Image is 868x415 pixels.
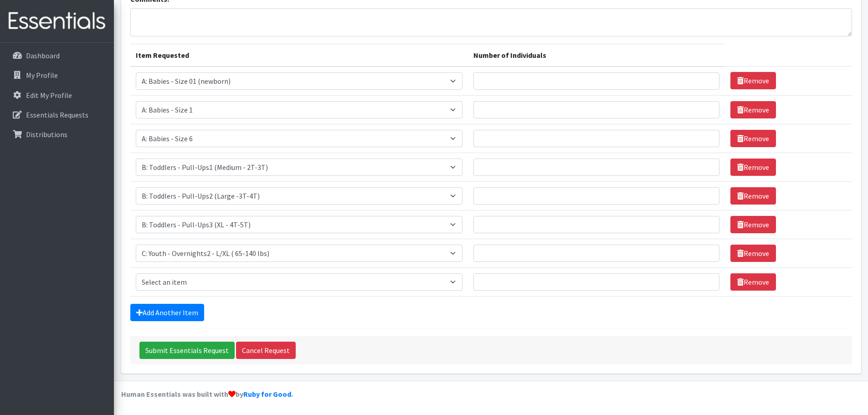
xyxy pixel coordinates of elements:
a: Distributions [4,125,110,143]
a: Ruby for Good [243,389,291,399]
th: Item Requested [130,44,468,67]
strong: Human Essentials was built with by . [121,389,293,399]
a: Dashboard [4,46,110,65]
a: Essentials Requests [4,106,110,124]
a: Edit My Profile [4,86,110,104]
a: Remove [730,273,776,291]
img: HumanEssentials [4,6,110,36]
th: Number of Individuals [468,44,725,67]
input: Submit Essentials Request [139,342,235,359]
a: Cancel Request [236,342,296,359]
a: Remove [730,130,776,147]
a: Remove [730,216,776,233]
p: Essentials Requests [26,110,88,119]
a: Remove [730,187,776,205]
a: Remove [730,245,776,262]
a: Remove [730,72,776,89]
p: Dashboard [26,51,60,60]
a: Add Another Item [130,304,204,321]
a: Remove [730,101,776,118]
a: My Profile [4,66,110,84]
p: My Profile [26,71,58,80]
p: Edit My Profile [26,91,72,100]
p: Distributions [26,130,67,139]
a: Remove [730,159,776,176]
